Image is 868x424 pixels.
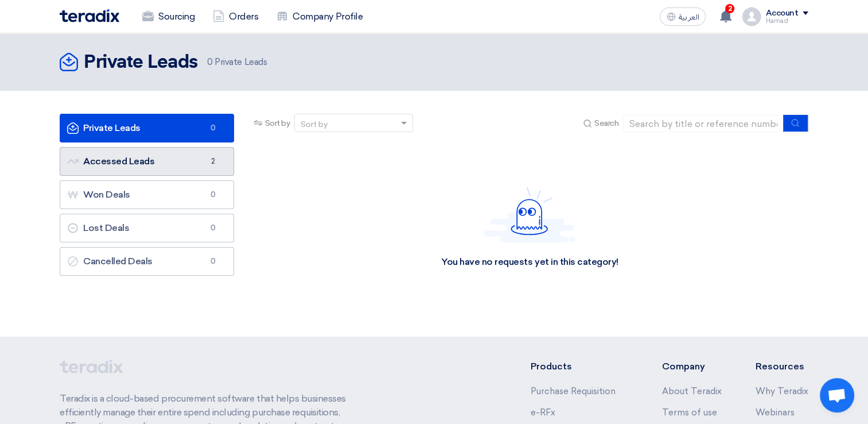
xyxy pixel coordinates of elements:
img: Teradix logo [60,9,119,22]
a: Private Leads0 [60,114,234,142]
a: Company Profile [267,4,372,29]
li: Company [661,360,721,373]
h2: Private Leads [84,51,198,74]
a: Purchase Requisition [531,386,616,396]
div: Hamad [765,18,808,24]
div: You have no requests yet in this category! [441,256,618,268]
span: 2 [206,156,220,167]
span: 0 [206,222,220,234]
a: Why Teradix [756,386,808,396]
a: Accessed Leads2 [60,147,234,176]
a: Terms of use [661,407,717,418]
input: Search by title or reference number [623,115,784,132]
a: Won Deals0 [60,180,234,209]
span: 0 [207,57,213,67]
span: Sort by [265,117,290,129]
img: Hello [484,187,575,242]
a: Orders [204,4,267,29]
li: Resources [756,360,808,373]
span: العربية [678,13,699,21]
a: Lost Deals0 [60,214,234,242]
span: 0 [206,189,220,201]
span: 0 [206,122,220,134]
span: 2 [725,4,734,13]
span: 0 [206,256,220,267]
img: profile_test.png [742,7,761,26]
a: Webinars [756,407,795,418]
div: Open chat [820,378,854,413]
div: Account [765,9,798,18]
a: Cancelled Deals0 [60,247,234,276]
button: العربية [660,7,706,26]
a: About Teradix [661,386,721,396]
li: Products [531,360,628,373]
span: Search [594,117,618,129]
a: Sourcing [133,4,204,29]
a: e-RFx [531,407,555,418]
div: Sort by [301,118,328,130]
span: Private Leads [207,56,267,69]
